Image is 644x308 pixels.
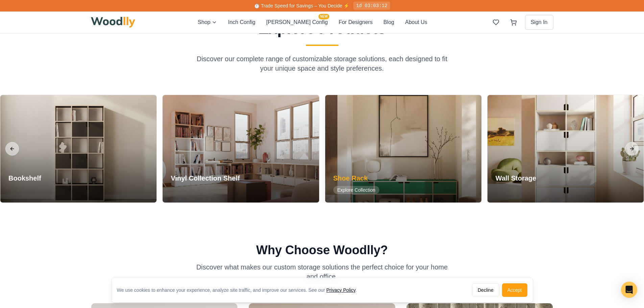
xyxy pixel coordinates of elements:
h2: Explore Products [94,20,551,37]
p: Discover what makes our custom storage solutions the perfect choice for your home and office. [192,262,452,281]
h2: Why Choose Woodlly? [91,243,553,257]
div: We use cookies to enhance your experience, analyze site traffic, and improve our services. See our . [117,287,362,293]
div: Open Intercom Messenger [621,282,637,298]
button: About Us [405,18,427,27]
a: Privacy Policy [326,287,355,293]
span: Explore Collection [333,186,380,194]
h3: Wall Storage [496,173,542,183]
img: Woodlly [91,17,136,28]
p: Discover our complete range of customizable storage solutions, each designed to fit your unique s... [192,54,452,73]
span: ⏱️ Trade Speed for Savings – You Decide ⚡ [254,3,349,8]
button: Accept [502,283,527,297]
button: Inch Config [228,18,255,27]
h3: Shoe Rack [333,173,380,183]
h3: Bookshelf [8,173,55,183]
div: 1d 03:03:12 [353,2,390,10]
button: Shop [198,18,217,27]
button: For Designers [339,18,373,27]
button: [PERSON_NAME] ConfigNEW [266,18,328,27]
button: Blog [383,18,394,27]
h3: Vinyl Collection Shelf [171,173,240,183]
button: Decline [472,283,499,297]
span: NEW [318,14,329,19]
button: Sign In [525,15,553,30]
